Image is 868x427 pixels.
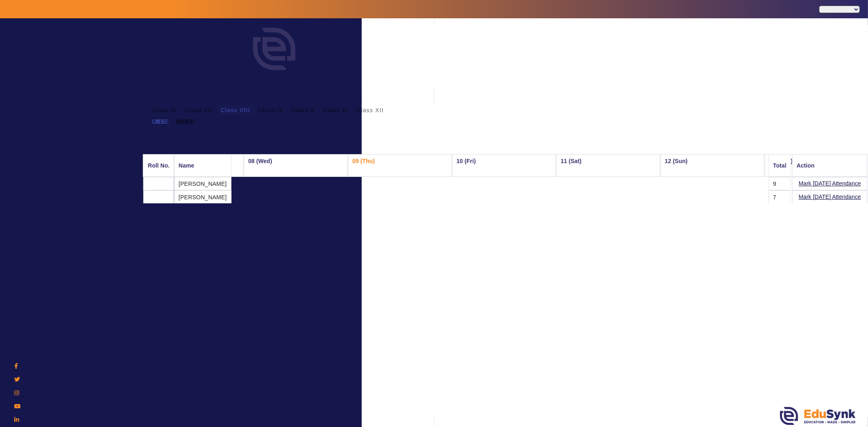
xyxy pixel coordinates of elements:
th: 10 (Fri) [452,154,556,177]
span: Class VIII [221,107,250,113]
span: Class XI [323,107,348,113]
span: Class XII [356,107,384,113]
th: 12 (Sun) [660,154,765,177]
th: 11 (Sat) [556,154,660,177]
mat-header-cell: Name [174,154,231,177]
mat-cell: 7 [769,190,791,203]
mat-header-cell: Action [792,154,868,177]
button: Mark [DATE] Attendance [798,179,862,189]
mat-cell: [PERSON_NAME] [174,190,231,203]
span: JEE [154,119,166,124]
mat-cell: [PERSON_NAME] [174,177,231,190]
button: Mark [DATE] Attendance [798,192,862,202]
mat-cell: 9 [769,177,791,190]
img: edusynk.png [780,407,856,425]
img: login.png [244,18,305,79]
span: Class VI [152,107,177,113]
th: 08 (Wed) [244,154,348,177]
span: NEET [176,119,193,124]
mat-header-cell: Roll No. [143,154,174,177]
th: 09 (Thu) [348,154,452,177]
span: Class X [292,107,315,113]
span: Class IX [258,107,284,113]
span: Class VII [185,107,212,113]
mat-header-cell: Total [769,154,791,177]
